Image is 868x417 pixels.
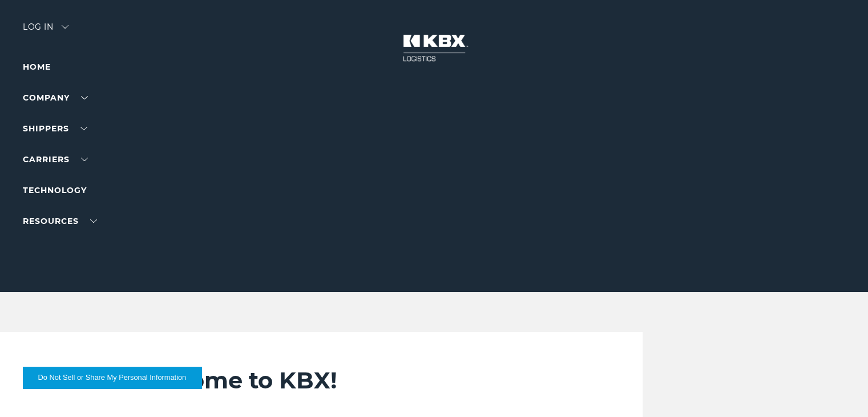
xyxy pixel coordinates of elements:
[62,25,68,29] img: arrow
[23,123,87,134] a: SHIPPERS
[23,367,201,388] button: Do Not Sell or Share My Personal Information
[23,216,97,226] a: RESOURCES
[23,23,68,39] div: Log in
[23,93,88,103] a: Company
[129,366,597,395] h2: Welcome to KBX!
[391,23,477,73] img: kbx logo
[23,185,87,195] a: Technology
[23,154,88,165] a: Carriers
[23,62,51,72] a: Home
